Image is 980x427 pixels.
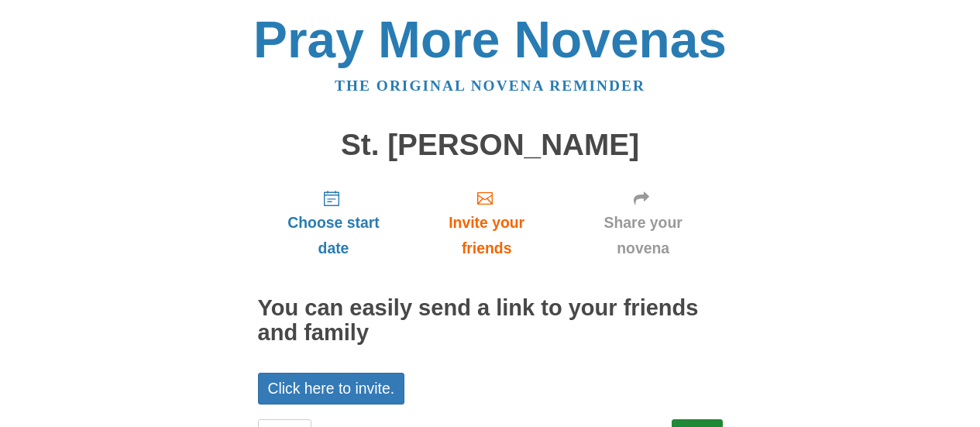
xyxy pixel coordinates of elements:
[579,210,707,261] span: Share your novena
[564,177,723,269] a: Share your novena
[258,373,405,405] a: Click here to invite.
[425,210,548,261] span: Invite your friends
[258,129,723,162] h1: St. [PERSON_NAME]
[258,296,723,346] h2: You can easily send a link to your friends and family
[273,210,394,261] span: Choose start date
[409,177,563,269] a: Invite your friends
[253,11,727,68] a: Pray More Novenas
[335,77,645,94] a: The original novena reminder
[258,177,410,269] a: Choose start date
